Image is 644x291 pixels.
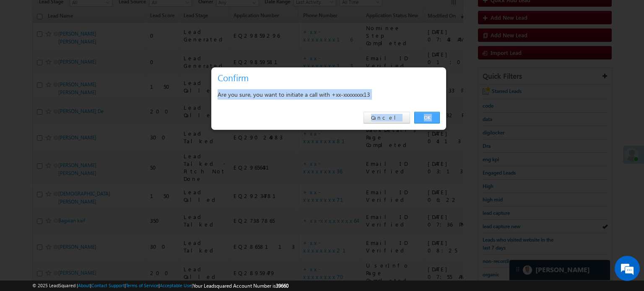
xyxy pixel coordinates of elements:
[160,283,192,288] a: Acceptable Use
[218,89,440,100] div: Are you sure, you want to initiate a call with +xx-xxxxxxxx13
[126,283,158,288] a: Terms of Service
[276,283,288,289] span: 39660
[32,282,288,290] span: © 2025 LeadSquared | | | | |
[193,283,288,289] span: Your Leadsquared Account Number is
[138,4,158,24] div: Minimize live chat window
[364,112,410,124] a: Cancel
[78,283,90,288] a: About
[11,77,153,221] textarea: Type your message and click 'Submit'
[14,44,35,55] img: d_60004797649_company_0_60004797649
[414,112,440,124] a: OK
[123,228,152,239] em: Submit
[44,44,141,55] div: Leave a message
[218,70,443,85] h3: Confirm
[91,283,125,288] a: Contact Support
